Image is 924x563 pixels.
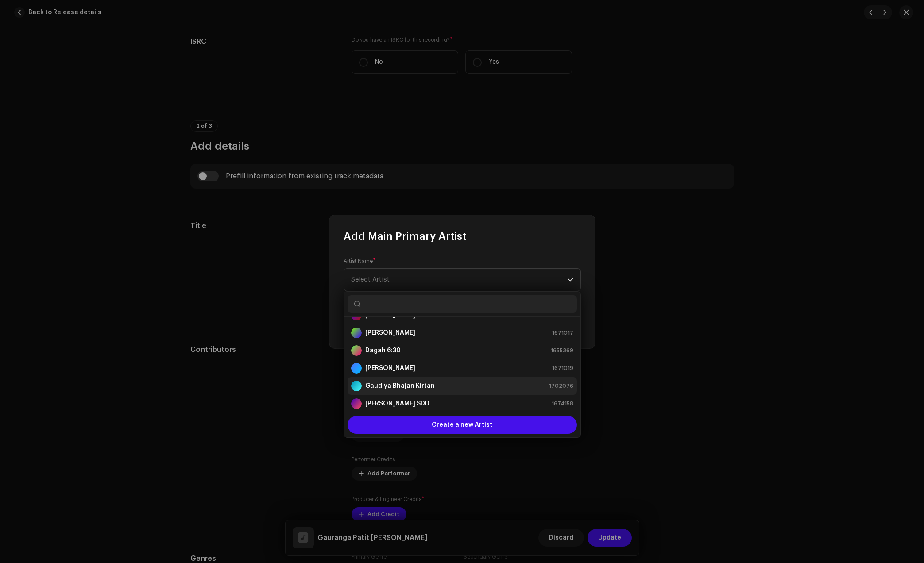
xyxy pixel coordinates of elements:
strong: [PERSON_NAME] SDD [365,399,429,408]
span: Select Artist [351,276,390,283]
li: Bhakti Geti Sanchayan [348,324,577,342]
div: dropdown trigger [567,269,573,291]
li: Dherendra Nath Kar [348,359,577,377]
li: Gaudiya Bhajan Kirtan [348,377,577,395]
span: 1702076 [549,382,573,390]
li: Dagah 6:30 [348,342,577,359]
strong: Gaudiya Bhajan Kirtan [365,382,435,390]
strong: [PERSON_NAME] [365,364,415,373]
span: 1671017 [552,328,573,337]
span: Add Main Primary Artist [344,229,466,243]
li: Harekrishna SDD [348,395,577,413]
span: 1674158 [552,399,573,408]
span: 1655369 [551,346,573,355]
label: Artist Name [344,258,376,265]
span: 1671019 [552,364,573,373]
strong: [PERSON_NAME] [365,328,415,337]
span: Select Artist [351,269,567,291]
span: Create a new Artist [432,416,492,434]
strong: Dagah 6:30 [365,346,401,355]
